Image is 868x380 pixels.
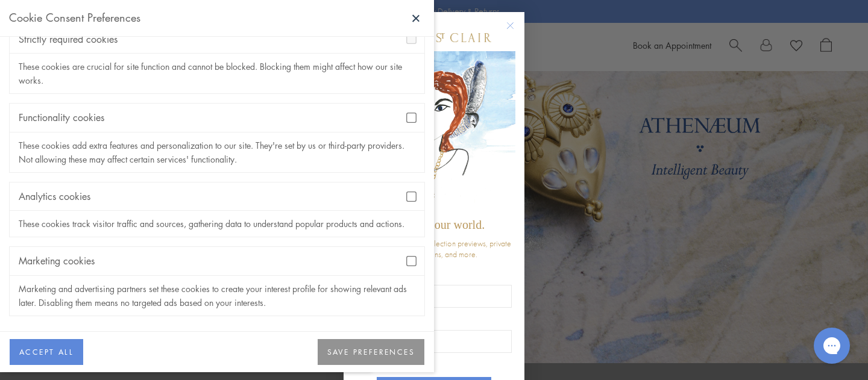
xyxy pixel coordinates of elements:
[353,51,515,212] img: c4a9eb12-d91a-4d4a-8ee0-386386f4f338.jpeg
[318,339,424,366] button: SAVE PREFERENCES
[357,238,511,260] span: Sign up for exclusive collection previews, private event invitations, and more.
[509,24,524,39] button: Close dialog
[377,33,491,42] img: Temple St. Clair
[10,339,83,366] button: ACCEPT ALL
[9,9,140,27] div: Cookie Consent Preferences
[10,182,424,211] div: Analytics cookies
[10,104,424,132] div: Functionality cookies
[10,211,424,237] div: These cookies track visitor traffic and sources, gathering data to understand popular products an...
[10,276,424,316] div: Marketing and advertising partners set these cookies to create your interest profile for showing ...
[10,132,424,172] div: These cookies add extra features and personalization to our site. They're set by us or third-part...
[808,323,856,368] iframe: Gorgias live chat messenger
[10,247,424,275] div: Marketing cookies
[10,54,424,93] div: These cookies are crucial for site function and cannot be blocked. Blocking them might affect how...
[356,285,512,308] input: Email
[10,25,424,54] div: Strictly required cookies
